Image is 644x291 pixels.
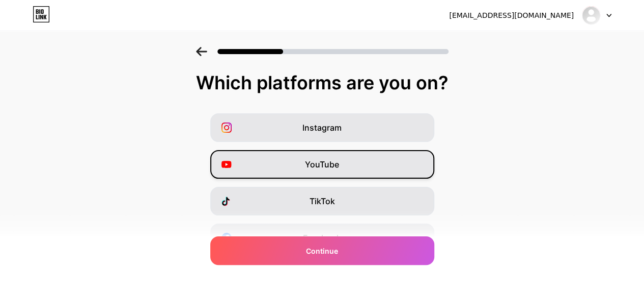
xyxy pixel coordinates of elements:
span: Twitter/X [304,269,340,281]
div: Which platforms are you on? [10,72,634,93]
div: [EMAIL_ADDRESS][DOMAIN_NAME] [449,10,574,21]
span: Instagram [302,122,342,134]
span: Facebook [303,232,341,244]
span: TikTok [310,195,335,207]
img: Bravura Security [581,6,601,25]
span: YouTube [305,158,339,171]
span: Continue [306,246,338,256]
